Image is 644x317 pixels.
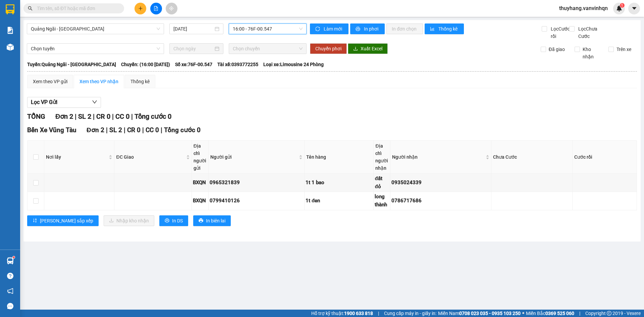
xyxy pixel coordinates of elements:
[576,25,610,40] span: Lọc Chưa Cước
[315,27,321,32] span: sync
[491,141,573,174] th: Chưa Cước
[7,303,13,309] span: message
[430,27,436,32] span: bar-chart
[92,99,97,105] span: down
[233,24,303,34] span: 16:00 - 76F-00.547
[7,44,14,51] img: warehouse-icon
[161,126,162,134] span: |
[324,25,343,33] span: Làm mới
[27,112,45,120] span: TỔNG
[7,273,13,279] span: question-circle
[210,153,298,161] span: Người gửi
[438,25,459,33] span: Thống kê
[425,23,464,34] button: bar-chartThống kê
[27,62,116,67] b: Tuyến: Quảng Ngãi - [GEOGRAPHIC_DATA]
[75,112,76,120] span: |
[353,46,358,52] span: download
[31,44,160,54] span: Chọn tuyến
[31,24,160,34] span: Quảng Ngãi - Vũng Tàu
[378,310,379,317] span: |
[121,61,170,68] span: Chuyến: (16:00 [DATE])
[348,43,388,54] button: downloadXuất Excel
[27,97,101,108] button: Lọc VP Gửi
[194,142,207,172] div: Địa chỉ người gửi
[614,46,634,53] span: Trên xe
[628,3,640,14] button: caret-down
[621,3,623,8] span: 1
[217,61,258,68] span: Tài xế: 0393772255
[392,153,484,161] span: Người nhận
[165,218,169,223] span: printer
[87,126,104,134] span: Đơn 2
[116,153,184,161] span: ĐC Giao
[150,3,162,14] button: file-add
[135,112,171,120] span: Tổng cước 0
[375,193,389,209] div: long thành
[306,179,372,187] div: 1t 1 bao
[344,311,373,316] strong: 1900 633 818
[154,6,158,11] span: file-add
[233,44,303,54] span: Chọn chuyến
[579,310,580,317] span: |
[438,310,521,317] span: Miền Nam
[210,197,303,205] div: 0799410126
[310,23,348,34] button: syncLàm mới
[631,5,637,11] span: caret-down
[78,112,91,120] span: SL 2
[391,197,490,205] div: 0786717686
[13,256,15,258] sup: 1
[109,126,122,134] span: SL 2
[96,112,110,120] span: CR 0
[7,27,14,34] img: solution-icon
[573,141,637,174] th: Cước rồi
[356,27,361,32] span: printer
[554,4,613,12] span: thuyhang.vanvinhqn
[169,6,174,11] span: aim
[175,61,212,68] span: Số xe: 76F-00.547
[199,218,203,223] span: printer
[55,112,73,120] span: Đơn 2
[364,25,379,33] span: In phơi
[311,310,373,317] span: Hỗ trợ kỹ thuật:
[164,126,201,134] span: Tổng cước 0
[7,288,13,294] span: notification
[79,78,118,85] div: Xem theo VP nhận
[263,61,324,68] span: Loại xe: Limousine 24 Phòng
[159,215,188,226] button: printerIn DS
[106,126,108,134] span: |
[37,5,116,12] input: Tìm tên, số ĐT hoặc mã đơn
[391,179,490,187] div: 0935024339
[46,153,107,161] span: Nơi lấy
[616,5,622,11] img: icon-new-feature
[193,197,207,205] div: BXQN
[522,312,524,315] span: ⚪️
[112,112,114,120] span: |
[127,126,141,134] span: CR 0
[6,4,14,14] img: logo-vxr
[173,25,213,33] input: 12/09/2025
[142,126,144,134] span: |
[131,112,133,120] span: |
[386,23,423,34] button: In đơn chọn
[210,179,303,187] div: 0965321839
[310,43,347,54] button: Chuyển phơi
[206,217,225,224] span: In biên lai
[135,3,146,14] button: plus
[172,217,183,224] span: In DS
[104,215,154,226] button: downloadNhập kho nhận
[607,311,611,316] span: copyright
[124,126,125,134] span: |
[375,175,389,191] div: đất đỏ
[166,3,177,14] button: aim
[40,217,93,224] span: [PERSON_NAME] sắp xếp
[93,112,95,120] span: |
[7,257,14,264] img: warehouse-icon
[375,142,388,172] div: Địa chỉ người nhận
[545,311,574,316] strong: 0369 525 060
[620,3,625,8] sup: 1
[138,6,143,11] span: plus
[306,197,372,205] div: 1t đen
[146,126,159,134] span: CC 0
[31,98,57,106] span: Lọc VP Gửi
[546,46,568,53] span: Đã giao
